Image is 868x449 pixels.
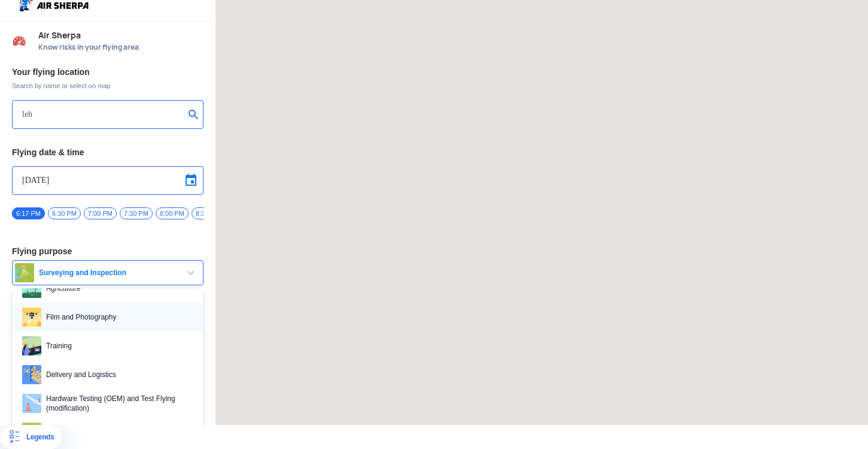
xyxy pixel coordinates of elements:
span: Film and Photography [41,308,193,327]
img: Legends [7,430,22,444]
span: 6:17 PM [12,207,45,219]
span: Surveying and Inspection [34,268,184,278]
h3: Your flying location [12,68,204,76]
input: Select Date [22,173,193,188]
span: 7:00 PM [84,207,117,219]
span: Search by name or select on map [12,81,204,91]
button: Surveying and Inspection [12,260,204,285]
span: Delivery and Logistics [41,365,193,384]
span: Air Sherpa [38,31,204,40]
img: ic_hardwaretesting.png [22,394,41,413]
img: training.png [22,336,41,355]
img: delivery.png [22,365,41,384]
span: 6:30 PM [48,207,81,219]
span: Agriculture [41,279,193,298]
img: survey.png [15,263,34,282]
span: 8:00 PM [156,207,189,219]
span: 7:30 PM [120,207,153,219]
input: Search your flying location [22,107,184,122]
span: Hardware Testing (OEM) and Test Flying (modification) [41,394,193,413]
img: Risk Scores [12,34,26,48]
span: Training [41,336,193,355]
span: Security [41,423,193,442]
span: 8:30 PM [192,207,224,219]
img: film.png [22,308,41,327]
img: agri.png [22,279,41,298]
h3: Flying purpose [12,247,204,255]
span: Know risks in your flying area [38,43,204,52]
h3: Flying date & time [12,148,204,156]
div: Legends [22,430,54,444]
img: security.png [22,423,41,442]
